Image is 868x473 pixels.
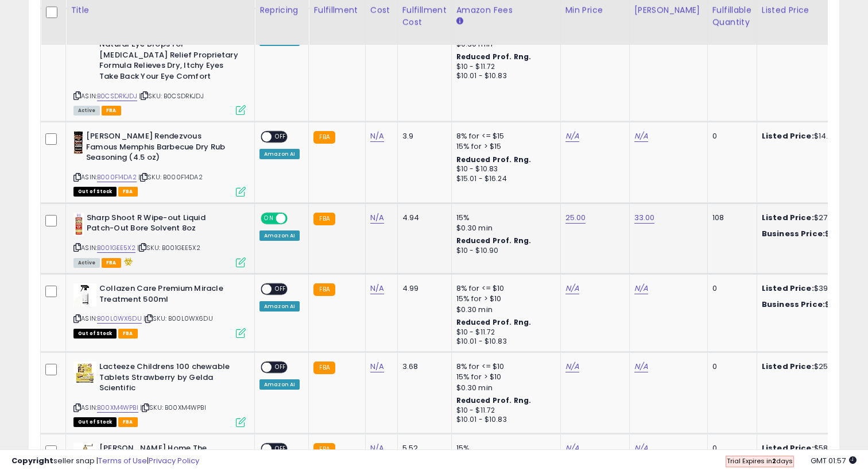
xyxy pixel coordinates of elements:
div: $10 - $10.90 [456,246,552,256]
span: FBA [102,258,121,268]
div: Amazon AI [259,379,300,390]
span: All listings that are currently out of stock and unavailable for purchase on Amazon [73,329,117,339]
span: ON [262,213,276,223]
b: Reduced Prof. Rng. [456,236,532,245]
div: 8% for <= $15 [456,131,552,141]
div: 108 [712,213,748,223]
div: $25.00 [762,362,857,372]
div: $39.99 [762,283,857,294]
div: $10 - $10.83 [456,164,552,174]
a: B00XM4WPBI [97,403,138,413]
small: FBA [313,362,335,374]
div: 0 [712,131,748,141]
i: hazardous material [121,257,133,266]
b: Rain Preservative Free Eye Drops for Severe [MEDICAL_DATA] More Natural Eye Drops for [MEDICAL_DA... [99,18,239,84]
div: 4.94 [402,213,443,223]
div: ASIN: [73,18,246,114]
div: $14.00 [762,131,857,141]
div: $10 - $11.72 [456,62,552,72]
div: 15% for > $10 [456,294,552,304]
div: Fulfillment [313,4,360,16]
div: $39.99 [762,299,857,310]
b: Reduced Prof. Rng. [456,155,532,164]
img: 41bFvFF+w+L._SL40_.jpg [73,213,84,236]
div: ASIN: [73,362,246,425]
div: Title [71,4,250,16]
div: $0.30 min [456,383,552,393]
div: ASIN: [73,213,246,267]
b: Listed Price: [762,283,814,294]
b: Business Price: [762,299,825,310]
div: $10 - $11.72 [456,406,552,416]
div: $0.30 min [456,223,552,233]
span: FBA [102,106,121,116]
a: B0CSDRKJDJ [97,91,137,101]
b: Lacteeze Childrens 100 chewable Tablets Strawberry by Gelda Scientific [99,362,239,397]
div: $15.01 - $16.24 [456,174,552,184]
b: Business Price: [762,228,825,239]
span: | SKU: B001GEE5X2 [137,243,200,252]
span: OFF [286,213,304,223]
a: N/A [565,361,579,372]
span: OFF [272,284,290,294]
b: Sharp Shoot R Wipe-out Liquid Patch-Out Bore Solvent 8oz [87,213,226,237]
b: Reduced Prof. Rng. [456,395,532,405]
div: 8% for <= $10 [456,362,552,372]
div: Fulfillable Quantity [712,4,752,28]
span: | SKU: B0CSDRKJDJ [139,91,204,101]
b: [PERSON_NAME] Rendezvous Famous Memphis Barbecue Dry Rub Seasoning (4.5 oz) [86,131,226,166]
div: 4.99 [402,283,443,294]
span: FBA [118,329,138,339]
div: 3.68 [402,362,443,372]
div: $10.01 - $10.83 [456,71,552,81]
b: Listed Price: [762,361,814,372]
div: [PERSON_NAME] [634,4,703,16]
div: Amazon Fees [456,4,556,16]
div: Min Price [565,4,625,16]
a: N/A [370,283,384,294]
span: FBA [118,187,138,197]
span: FBA [118,417,138,427]
small: Amazon Fees. [456,16,463,26]
a: N/A [634,283,648,294]
div: Listed Price [762,4,861,16]
a: N/A [634,130,648,142]
a: 33.00 [634,212,655,224]
a: B000F14DA2 [97,172,137,182]
div: 8% for <= $10 [456,283,552,294]
span: 2025-09-17 01:57 GMT [811,455,857,466]
small: FBA [313,131,335,144]
span: | SKU: B000F14DA2 [138,172,203,182]
a: 25.00 [565,212,586,224]
a: B001GEE5X2 [97,243,135,253]
b: Listed Price: [762,212,814,223]
img: 51Gv7YNSYBL._SL40_.jpg [73,362,96,384]
span: OFF [272,132,290,142]
div: 3.9 [402,131,443,141]
div: $10.01 - $10.83 [456,337,552,347]
div: $27.15 [762,213,857,223]
div: $0.30 min [456,305,552,315]
span: OFF [272,363,290,372]
a: N/A [370,130,384,142]
b: Collazen Care Premium Miracle Treatment 500ml [99,283,239,307]
b: Listed Price: [762,130,814,141]
div: 0 [712,283,748,294]
span: | SKU: B00XM4WPBI [140,403,206,412]
div: ASIN: [73,131,246,195]
b: Reduced Prof. Rng. [456,52,532,61]
div: Fulfillment Cost [402,4,447,28]
a: N/A [370,361,384,372]
div: Amazon AI [259,149,300,159]
small: FBA [313,213,335,225]
small: FBA [313,283,335,296]
div: $10.01 - $10.83 [456,415,552,425]
div: Cost [370,4,393,16]
div: 0 [712,362,748,372]
a: Terms of Use [98,455,147,466]
img: 31qX7jhvhIL._SL40_.jpg [73,283,96,306]
strong: Copyright [11,455,53,466]
div: 15% for > $10 [456,372,552,382]
span: All listings currently available for purchase on Amazon [73,258,100,268]
a: Privacy Policy [149,455,199,466]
